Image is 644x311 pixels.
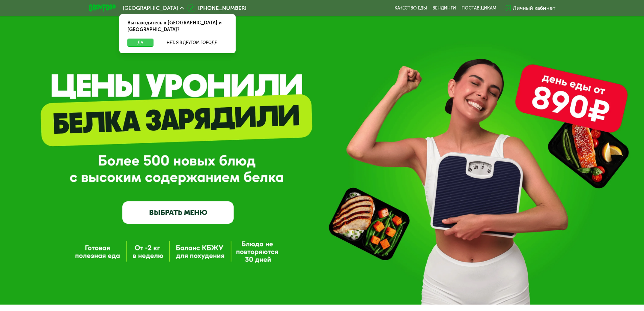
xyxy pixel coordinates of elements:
span: [GEOGRAPHIC_DATA] [123,5,178,11]
a: ВЫБРАТЬ МЕНЮ [122,201,234,224]
a: Вендинги [432,5,456,11]
div: Личный кабинет [513,4,555,12]
button: Да [127,39,153,47]
button: Нет, я в другом городе [156,39,228,47]
div: Вы находитесь в [GEOGRAPHIC_DATA] и [GEOGRAPHIC_DATA]? [119,14,236,39]
a: Качество еды [395,5,427,11]
a: [PHONE_NUMBER] [187,4,246,12]
div: поставщикам [461,5,496,11]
